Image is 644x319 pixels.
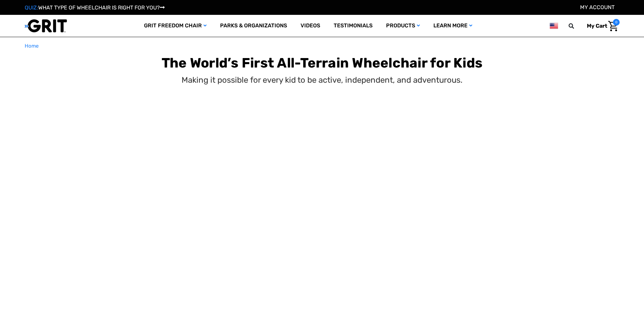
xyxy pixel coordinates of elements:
[213,15,294,37] a: Parks & Organizations
[137,15,213,37] a: GRIT Freedom Chair
[582,19,620,33] a: Cart with 0 items
[572,19,582,33] input: Search
[162,55,482,71] b: The World’s First All-Terrain Wheelchair for Kids
[550,22,558,30] img: us.png
[587,23,607,29] span: My Cart
[25,4,38,11] span: QUIZ:
[294,15,327,37] a: Videos
[379,15,427,37] a: Products
[327,15,379,37] a: Testimonials
[25,19,67,33] img: GRIT All-Terrain Wheelchair and Mobility Equipment
[427,15,479,37] a: Learn More
[182,74,462,86] p: Making it possible for every kid to be active, independent, and adventurous.
[613,19,620,26] span: 0
[580,4,615,10] a: Account
[25,43,39,49] span: Home
[25,42,39,50] a: Home
[25,42,620,50] nav: Breadcrumb
[608,21,618,31] img: Cart
[25,4,165,11] a: QUIZ:WHAT TYPE OF WHEELCHAIR IS RIGHT FOR YOU?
